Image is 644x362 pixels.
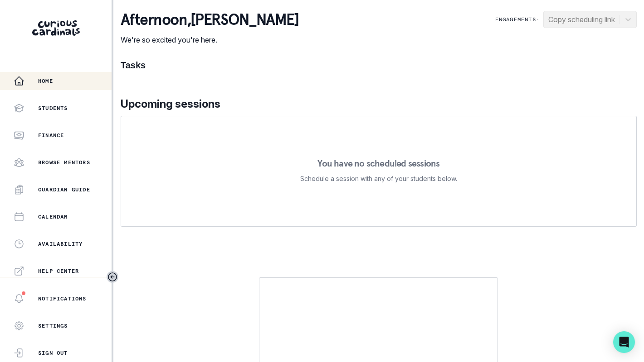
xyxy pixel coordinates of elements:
[121,96,637,112] p: Upcoming sessions
[495,16,540,23] p: Engagements:
[38,295,87,302] p: Notifications
[38,186,90,193] p: Guardian Guide
[300,173,457,184] p: Schedule a session with any of your students below.
[38,349,68,357] p: Sign Out
[121,60,637,71] h1: Tasks
[38,132,64,139] p: Finance
[317,159,439,168] p: You have no scheduled sessions
[38,322,68,329] p: Settings
[38,267,79,275] p: Help Center
[121,11,299,29] p: afternoon , [PERSON_NAME]
[107,271,118,283] button: Toggle sidebar
[38,77,53,85] p: Home
[38,213,68,220] p: Calendar
[121,34,299,45] p: We're so excited you're here.
[32,20,80,36] img: Curious Cardinals Logo
[38,240,83,248] p: Availability
[38,105,68,112] p: Students
[38,159,90,166] p: Browse Mentors
[613,331,635,353] div: Open Intercom Messenger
